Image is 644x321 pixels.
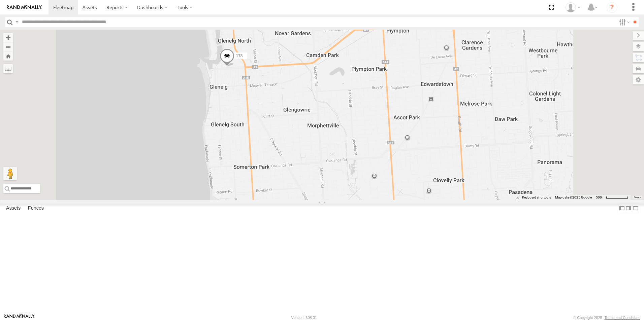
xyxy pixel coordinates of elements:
[4,314,35,321] a: Visit our Website
[3,64,13,73] label: Measure
[291,316,317,320] div: Version: 308.01
[605,316,640,320] a: Terms and Conditions
[563,2,583,12] div: Kellie Roberts
[633,75,644,84] label: Map Settings
[618,204,625,213] label: Dock Summary Table to the Left
[634,196,641,199] a: Terms (opens in new tab)
[607,2,617,13] i: ?
[3,204,24,213] label: Assets
[632,204,639,213] label: Hide Summary Table
[596,195,606,199] span: 500 m
[3,167,17,180] button: Drag Pegman onto the map to open Street View
[625,204,632,213] label: Dock Summary Table to the Right
[573,316,640,320] div: © Copyright 2025 -
[7,5,42,10] img: rand-logo.svg
[25,204,47,213] label: Fences
[236,53,243,58] span: 178
[594,195,631,200] button: Map Scale: 500 m per 64 pixels
[3,33,13,42] button: Zoom in
[522,195,551,200] button: Keyboard shortcuts
[555,195,592,199] span: Map data ©2025 Google
[616,17,631,27] label: Search Filter Options
[14,17,20,27] label: Search Query
[3,51,13,61] button: Zoom Home
[3,42,13,51] button: Zoom out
